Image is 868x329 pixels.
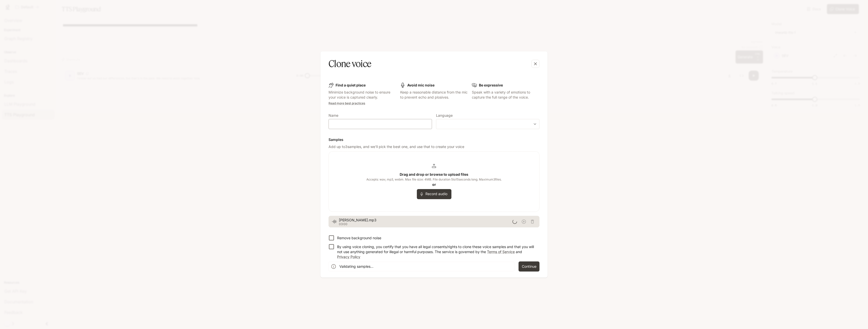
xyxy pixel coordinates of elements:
h6: Samples [329,137,539,142]
b: or [432,182,436,187]
b: Avoid mic noise [407,83,435,87]
a: Read more best practices [329,101,365,105]
p: Name [329,114,338,117]
p: By using voice cloning, you certify that you have all legal consents/rights to clone these voice ... [337,244,535,259]
b: Drag and drop or browse to upload files [400,172,468,176]
button: Continue [519,261,539,272]
div: Validating samples... [339,262,373,271]
p: Language [436,114,453,117]
h5: Clone voice [329,57,371,70]
p: Remove background noise [337,235,381,241]
p: Speak with a variety of emotions to capture the full range of the voice. [472,90,539,100]
p: Minimize background noise to ensure your voice is captured clearly. [329,90,396,100]
span: Accepts: wav, mp3, webm. Max file size: 4MB. File duration 5 to 15 seconds long. Maximum 3 files. [366,177,502,182]
a: Privacy Policy [337,255,360,259]
p: Add up to 3 samples, and we'll pick the best one, and use that to create your voice [329,144,539,149]
p: Keep a reasonable distance from the mic to prevent echo and plosives. [400,90,468,100]
p: 03:00 [339,223,512,226]
a: Terms of Service [487,250,515,254]
b: Find a quiet place [336,83,366,87]
b: Be expressive [479,83,503,87]
div: ​ [436,122,539,127]
button: Record audio [417,189,451,199]
span: [PERSON_NAME].mp3 [339,218,512,223]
